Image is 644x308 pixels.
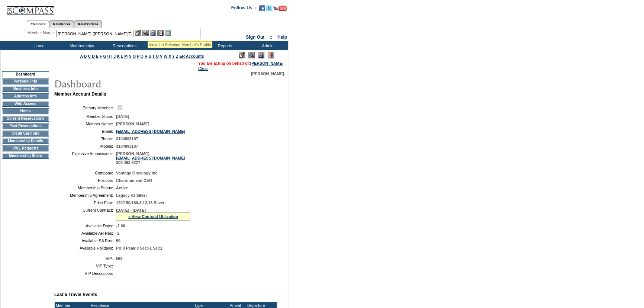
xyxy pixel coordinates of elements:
[273,6,287,11] img: Subscribe to our YouTube Channel
[2,86,49,92] td: Business Info
[160,54,162,58] a: V
[145,54,148,58] a: R
[2,108,49,114] td: Notes
[116,238,120,243] span: 99
[250,61,283,65] a: [PERSON_NAME]
[116,171,158,175] span: Vantage Oncology Inc.
[57,208,113,221] td: Current Contract:
[128,214,178,219] a: » View Contract Utilization
[142,30,149,36] img: View
[245,41,288,50] td: Admin
[57,200,113,205] td: Price Plan:
[270,35,273,40] span: ::
[57,137,113,141] td: Phone:
[57,238,113,243] td: Available SA Res:
[129,54,132,58] a: N
[203,41,245,50] td: Reports
[176,54,178,58] a: Z
[258,52,264,58] img: Impersonate
[28,30,56,36] div: Member Name:
[149,42,211,47] div: View the Selected Member's Profile
[116,156,185,160] a: [EMAIL_ADDRESS][DOMAIN_NAME]
[116,144,138,148] span: 3104893107
[88,54,91,58] a: C
[2,78,49,84] td: Personal Info
[57,186,113,190] td: Membership Status:
[57,104,113,111] td: Primary Member:
[49,20,74,28] a: Residences
[137,54,139,58] a: P
[100,54,102,58] a: F
[172,54,175,58] a: Y
[157,30,164,36] img: Reservations
[124,54,128,58] a: M
[150,30,156,36] img: Impersonate
[152,54,155,58] a: T
[54,292,97,297] b: Last 5 Travel Events
[116,137,138,141] span: 3104893107
[80,54,83,58] a: A
[57,224,113,228] td: Available Days:
[2,123,49,129] td: Past Reservations
[268,52,274,58] img: Log Concern/Member Elevation
[27,20,49,28] a: Members
[156,54,159,58] a: U
[74,20,102,28] a: Reservations
[116,129,185,134] a: [EMAIL_ADDRESS][DOMAIN_NAME]
[116,208,146,212] span: [DATE] - [DATE]
[116,246,162,250] span: Pri:0 Peak:0 Sec:-1 Sel:1
[145,41,203,50] td: Vacation Collection
[57,264,113,268] td: VIP Type:
[111,54,112,58] a: I
[2,93,49,99] td: Address Info
[133,54,136,58] a: O
[266,7,272,12] a: Follow us on Twitter
[168,54,171,58] a: X
[121,54,123,58] a: L
[259,7,265,12] a: Become our fan on Facebook
[251,71,284,76] span: [PERSON_NAME]
[116,193,147,198] span: Legacy v1 Silver
[116,122,149,126] span: [PERSON_NAME]
[107,54,110,58] a: H
[116,224,125,228] span: -2.00
[149,54,151,58] a: S
[57,151,113,165] td: Exclusive Ambassador:
[17,41,59,50] td: Home
[57,129,113,134] td: Email:
[57,256,113,261] td: VIP:
[239,52,245,58] img: Edit Mode
[2,71,49,77] td: Dashboard
[198,61,283,65] font: You are acting on behalf of:
[57,122,113,126] td: Member Name:
[116,231,119,235] span: -2
[57,193,113,198] td: Membership Agreement:
[102,41,145,50] td: Reservations
[198,66,208,71] a: Clear
[2,116,49,122] td: Current Reservations
[266,5,272,11] img: Follow us on Twitter
[2,145,49,151] td: CWL Requests
[116,178,152,183] span: Chairman and CEO
[273,7,287,12] a: Subscribe to our YouTube Channel
[116,256,122,261] span: NO
[57,178,113,183] td: Position:
[117,54,120,58] a: K
[59,41,102,50] td: Memberships
[2,101,49,107] td: Web Access
[116,200,164,205] span: 120/150/180-8,12,16 Silver
[277,35,287,40] a: Help
[135,30,141,36] img: b_edit.gif
[116,151,185,165] span: [PERSON_NAME] 303.493.6227
[116,114,129,119] span: [DATE]
[57,231,113,235] td: Available AR Res:
[165,30,171,36] img: b_calculator.gif
[57,246,113,250] td: Available Holidays:
[246,35,264,40] a: Sign Out
[113,54,116,58] a: J
[96,54,99,58] a: E
[141,54,144,58] a: Q
[57,144,113,148] td: Mobile:
[57,271,113,276] td: VIP Description:
[2,153,49,159] td: Membership Share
